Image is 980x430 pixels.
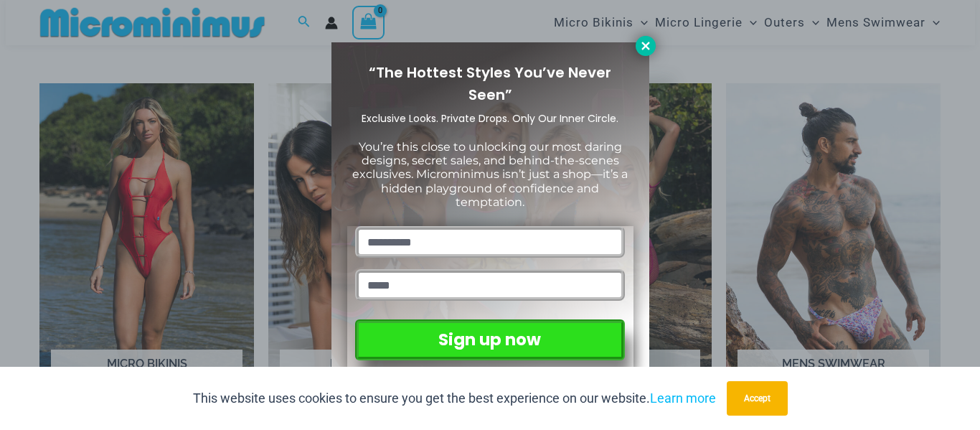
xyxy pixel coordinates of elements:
[369,62,611,105] span: “The Hottest Styles You’ve Never Seen”
[636,36,656,56] button: Close
[193,388,716,409] p: This website uses cookies to ensure you get the best experience on our website.
[727,381,788,416] button: Accept
[355,319,624,360] button: Sign up now
[650,391,716,406] a: Learn more
[352,140,628,209] span: You’re this close to unlocking our most daring designs, secret sales, and behind-the-scenes exclu...
[362,111,618,126] span: Exclusive Looks. Private Drops. Only Our Inner Circle.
